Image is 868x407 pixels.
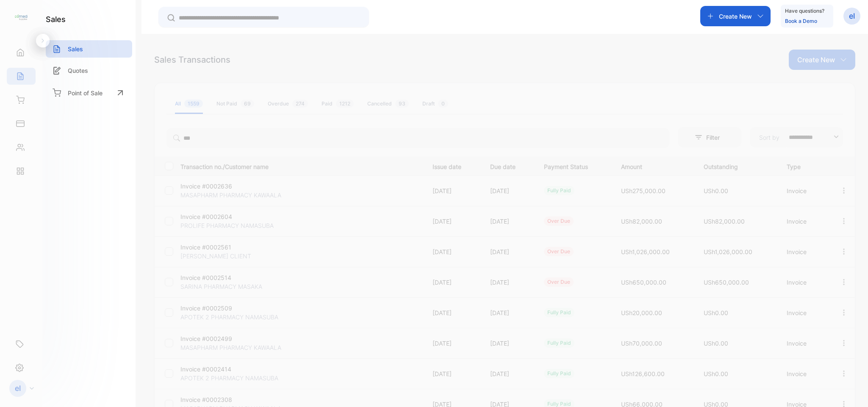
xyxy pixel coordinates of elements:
[490,186,527,195] p: [DATE]
[704,279,749,286] span: USh650,000.00
[704,340,728,347] span: USh0.00
[292,100,308,108] span: 274
[322,100,354,108] div: Paid
[490,247,527,256] p: [DATE]
[704,218,745,225] span: USh82,000.00
[180,161,422,171] p: Transaction no./Customer name
[433,308,473,317] p: [DATE]
[433,186,473,195] p: [DATE]
[268,100,308,108] div: Overdue
[787,308,822,317] p: Invoice
[180,221,274,230] p: PROLIFE PHARMACY NAMASUBA
[704,309,728,316] span: USh0.00
[490,161,527,171] p: Due date
[180,395,261,404] p: Invoice #0002308
[787,369,822,378] p: Invoice
[336,100,354,108] span: 1212
[704,187,728,194] span: USh0.00
[759,133,779,142] p: Sort by
[68,44,83,53] p: Sales
[789,50,855,70] button: Create New
[621,340,662,347] span: USh70,000.00
[15,11,28,24] img: logo
[433,247,473,256] p: [DATE]
[241,100,254,108] span: 69
[785,7,824,15] p: Have questions?
[704,248,752,255] span: USh1,026,000.00
[15,383,21,394] p: el
[797,55,835,65] p: Create New
[849,11,855,22] p: el
[621,279,666,286] span: USh650,000.00
[180,365,261,374] p: Invoice #0002414
[180,282,262,291] p: SARINA PHARMACY MASAKA
[544,247,574,256] div: over due
[544,369,574,378] div: fully paid
[704,161,769,171] p: Outstanding
[68,66,88,75] p: Quotes
[544,186,574,195] div: fully paid
[787,278,822,287] p: Invoice
[180,273,261,282] p: Invoice #0002514
[704,370,728,377] span: USh0.00
[433,369,473,378] p: [DATE]
[544,338,574,348] div: fully paid
[490,369,527,378] p: [DATE]
[367,100,409,108] div: Cancelled
[544,277,574,287] div: over due
[621,218,662,225] span: USh82,000.00
[621,248,670,255] span: USh1,026,000.00
[184,100,203,108] span: 1559
[46,14,66,25] h1: sales
[154,53,230,66] div: Sales Transactions
[621,309,662,316] span: USh20,000.00
[180,191,281,199] p: MASAPHARM PHARMACY KAWAALA
[490,278,527,287] p: [DATE]
[180,343,281,352] p: MASAPHARM PHARMACY KAWAALA
[180,182,261,191] p: Invoice #0002636
[621,187,666,194] span: USh275,000.00
[433,339,473,348] p: [DATE]
[787,161,822,171] p: Type
[180,212,261,221] p: Invoice #0002604
[750,127,843,147] button: Sort by
[422,100,448,108] div: Draft
[180,304,261,313] p: Invoice #0002509
[433,161,473,171] p: Issue date
[175,100,203,108] div: All
[216,100,254,108] div: Not Paid
[180,243,261,252] p: Invoice #0002561
[46,40,132,58] a: Sales
[785,18,817,24] a: Book a Demo
[490,339,527,348] p: [DATE]
[787,186,822,195] p: Invoice
[621,161,687,171] p: Amount
[68,89,103,97] p: Point of Sale
[700,6,771,26] button: Create New
[438,100,448,108] span: 0
[46,83,132,102] a: Point of Sale
[690,133,703,142] p: Filter
[787,339,822,348] p: Invoice
[544,308,574,317] div: fully paid
[433,278,473,287] p: [DATE]
[46,62,132,79] a: Quotes
[490,217,527,226] p: [DATE]
[180,374,278,382] p: APOTEK 2 PHARMACY NAMASUBA
[490,308,527,317] p: [DATE]
[180,334,261,343] p: Invoice #0002499
[832,371,868,407] iframe: LiveChat chat widget
[787,217,822,226] p: Invoice
[180,252,261,260] p: [PERSON_NAME] CLIENT
[395,100,409,108] span: 93
[719,12,752,21] p: Create New
[843,6,860,26] button: el
[544,161,604,171] p: Payment Status
[433,217,473,226] p: [DATE]
[544,216,574,226] div: over due
[180,313,278,321] p: APOTEK 2 PHARMACY NAMASUBA
[787,247,822,256] p: Invoice
[621,370,665,377] span: USh126,600.00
